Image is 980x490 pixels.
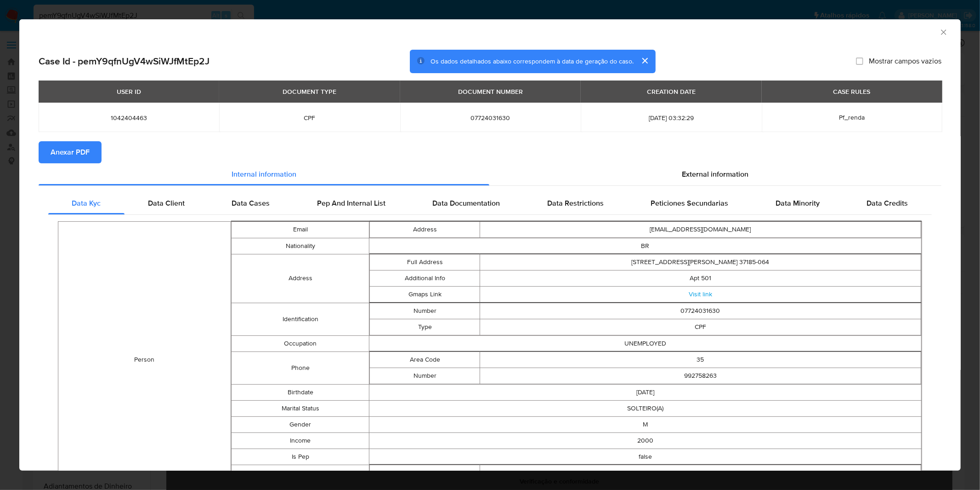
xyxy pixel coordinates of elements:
td: Type [370,465,480,481]
button: Anexar PDF [39,141,102,163]
span: Data Minority [776,198,820,208]
span: Data Documentation [433,198,500,208]
div: DOCUMENT TYPE [278,84,342,99]
span: Data Restrictions [547,198,604,208]
td: Gender [232,416,369,432]
span: Os dados detalhados abaixo correspondem à data de geração do caso. [431,57,634,66]
td: 07724031630 [480,303,921,319]
span: Data Client [148,198,185,208]
td: Identification [232,303,369,335]
td: Type [370,319,480,335]
td: [DATE] [369,384,922,400]
td: Address [232,254,369,303]
td: Full Address [370,254,480,270]
div: Detailed info [39,163,941,185]
button: cerrar [634,50,656,72]
td: [STREET_ADDRESS][PERSON_NAME] 37185-064 [480,254,921,270]
div: CASE RULES [828,84,876,99]
td: Area Code [370,352,480,368]
td: rg [480,465,921,481]
td: Phone [232,352,369,384]
span: 07724031630 [411,114,570,122]
span: 1042404463 [50,114,208,122]
span: Pep And Internal List [317,198,385,208]
td: Income [232,432,369,449]
td: Apt 501 [480,270,921,286]
td: false [369,449,922,465]
td: CPF [480,319,921,335]
td: [EMAIL_ADDRESS][DOMAIN_NAME] [480,221,921,237]
td: 2000 [369,432,922,449]
input: Mostrar campos vazios [856,58,863,65]
span: Internal information [232,169,296,179]
a: Visit link [689,289,712,299]
td: SOLTEIRO(A) [369,400,922,416]
td: 992758263 [480,368,921,384]
div: closure-recommendation-modal [19,19,961,471]
div: CREATION DATE [641,84,701,99]
td: Email [232,221,369,238]
button: Fechar a janela [939,28,947,36]
span: External information [682,169,748,179]
div: USER ID [111,84,147,99]
td: Nationality [232,238,369,254]
span: CPF [230,114,389,122]
td: Marital Status [232,400,369,416]
td: 35 [480,352,921,368]
span: Pf_renda [839,113,865,122]
span: Data Kyc [72,198,101,208]
td: M [369,416,922,432]
td: Birthdate [232,384,369,400]
td: Number [370,368,480,384]
td: UNEMPLOYED [369,335,922,352]
div: DOCUMENT NUMBER [453,84,528,99]
td: Number [370,303,480,319]
td: Gmaps Link [370,286,480,302]
td: Occupation [232,335,369,352]
span: Mostrar campos vazios [869,57,941,66]
span: Data Cases [232,198,270,208]
td: Additional Info [370,270,480,286]
td: BR [369,238,922,254]
div: Detailed internal info [48,192,932,214]
span: Anexar PDF [51,142,90,162]
td: Is Pep [232,449,369,465]
td: Address [370,221,480,237]
span: Peticiones Secundarias [651,198,729,208]
h2: Case Id - pemY9qfnUgV4wSiWJfMtEp2J [39,55,210,67]
span: Data Credits [867,198,908,208]
span: [DATE] 03:32:29 [592,114,750,122]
